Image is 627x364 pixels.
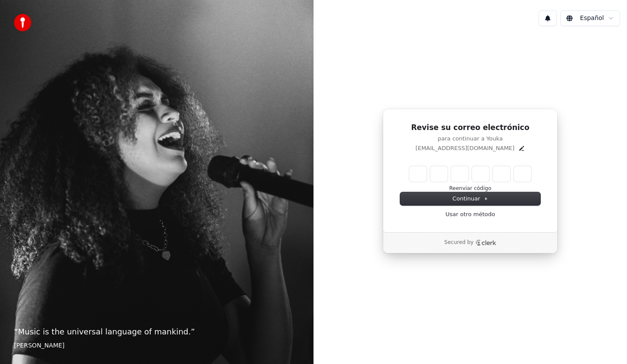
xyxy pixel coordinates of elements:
[475,240,496,246] a: Clerk logo
[449,185,492,192] button: Reenviar código
[444,239,473,246] p: Secured by
[14,341,300,350] footer: [PERSON_NAME]
[400,135,540,143] p: para continuar a Youka
[445,210,495,218] a: Usar otro método
[415,144,514,152] p: [EMAIL_ADDRESS][DOMAIN_NAME]
[400,123,540,133] h1: Revise su correo electrónico
[452,195,488,203] span: Continuar
[14,326,300,338] p: “ Music is the universal language of mankind. ”
[400,192,540,205] button: Continuar
[518,145,525,152] button: Edit
[409,166,531,182] input: Enter verification code
[14,14,31,31] img: youka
